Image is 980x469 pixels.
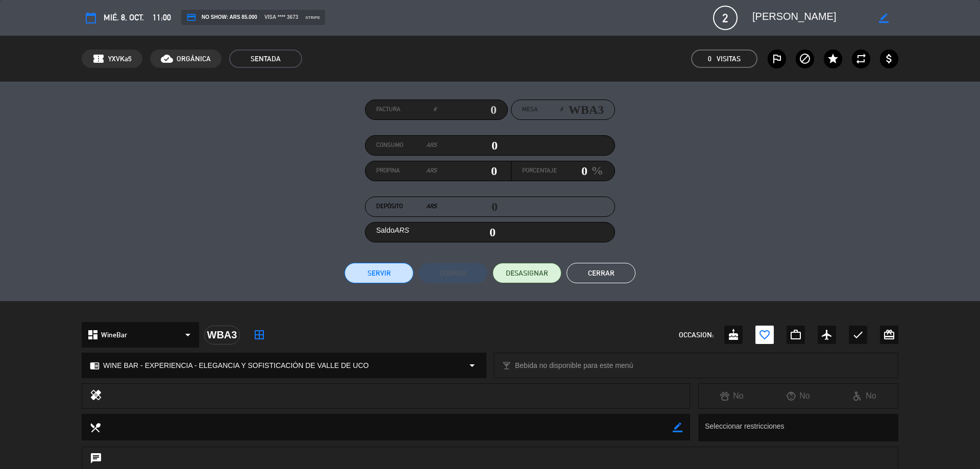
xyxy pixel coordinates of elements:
i: check [852,329,864,341]
input: 0 [557,163,587,179]
em: Visitas [717,53,741,65]
i: chrome_reader_mode [90,361,100,371]
span: SENTADA [229,50,302,68]
em: # [433,105,436,115]
span: mié. 8, oct. [104,11,144,24]
label: Consumo [376,140,437,151]
button: Cerrar [567,263,635,283]
div: WBA3 [204,326,240,344]
i: dashboard [87,329,99,341]
span: 11:00 [153,11,171,24]
span: DESASIGNAR [506,268,548,279]
i: border_color [673,423,682,432]
i: block [799,53,811,65]
em: # [560,105,563,115]
i: local_dining [89,422,101,433]
span: Bebida no disponible para este menú [515,360,633,372]
span: YXVKa5 [108,53,132,65]
button: Servir [345,263,413,283]
em: % [587,161,603,181]
span: ORGÁNICA [177,53,211,65]
i: chat [90,452,102,466]
span: stripe [305,14,320,21]
label: Factura [376,105,436,115]
div: No [831,389,898,403]
i: card_giftcard [883,329,895,341]
input: 0 [436,102,497,117]
span: WineBar [101,329,127,341]
i: local_bar [502,361,511,371]
i: border_all [253,329,265,341]
i: credit_card [186,12,197,22]
label: Depósito [376,202,437,212]
i: airplanemode_active [821,329,833,341]
span: confirmation_number [92,53,105,65]
i: arrow_drop_down [466,359,478,372]
span: 2 [713,6,738,30]
i: star [827,53,839,65]
i: outlined_flag [771,53,783,65]
span: NO SHOW: ARS 85.000 [186,12,257,22]
input: 0 [437,163,498,179]
span: WINE BAR - EXPERIENCIA - ELEGANCIA Y SOFISTICACIÓN DE VALLE DE UCO [103,360,369,372]
span: 0 [708,53,712,65]
div: No [699,389,765,403]
i: cake [727,329,740,341]
input: number [563,102,604,117]
i: work_outline [790,329,802,341]
button: calendar_today [82,9,100,27]
button: DESASIGNAR [493,263,561,283]
i: border_color [879,13,889,23]
i: calendar_today [85,12,97,24]
i: arrow_drop_down [182,329,194,341]
i: attach_money [883,53,895,65]
em: ARS [426,166,437,176]
em: ARS [426,140,437,151]
label: Propina [376,166,437,176]
i: repeat [855,53,867,65]
em: ARS [426,202,437,212]
button: Cobrar [419,263,487,283]
label: Porcentaje [522,166,557,176]
input: 0 [437,138,498,153]
span: OCCASION: [679,329,714,341]
i: cloud_done [161,53,173,65]
em: ARS [395,226,409,234]
span: Mesa [522,105,537,115]
i: favorite_border [758,329,771,341]
i: healing [90,389,102,403]
div: No [765,389,831,403]
label: Saldo [376,225,409,236]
